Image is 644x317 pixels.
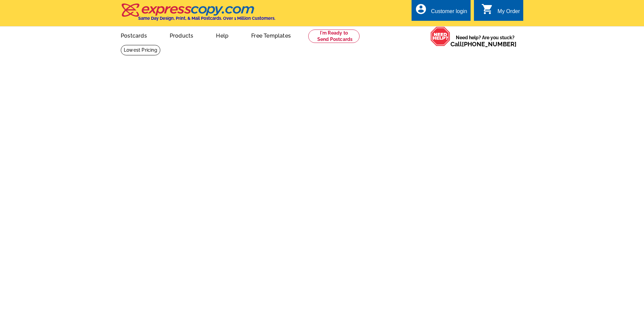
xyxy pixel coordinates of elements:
[481,3,493,15] i: shopping_cart
[415,7,467,16] a: account_circle Customer login
[430,27,450,46] img: help
[415,3,427,15] i: account_circle
[240,27,302,43] a: Free Templates
[138,16,275,21] h4: Same Day Design, Print, & Mail Postcards. Over 1 Million Customers.
[450,34,520,48] span: Need help? Are you stuck?
[462,41,517,48] a: [PHONE_NUMBER]
[431,8,467,18] div: Customer login
[110,27,158,43] a: Postcards
[205,27,239,43] a: Help
[497,8,520,18] div: My Order
[159,27,204,43] a: Products
[450,41,517,48] span: Call
[121,8,275,21] a: Same Day Design, Print, & Mail Postcards. Over 1 Million Customers.
[481,7,520,16] a: shopping_cart My Order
